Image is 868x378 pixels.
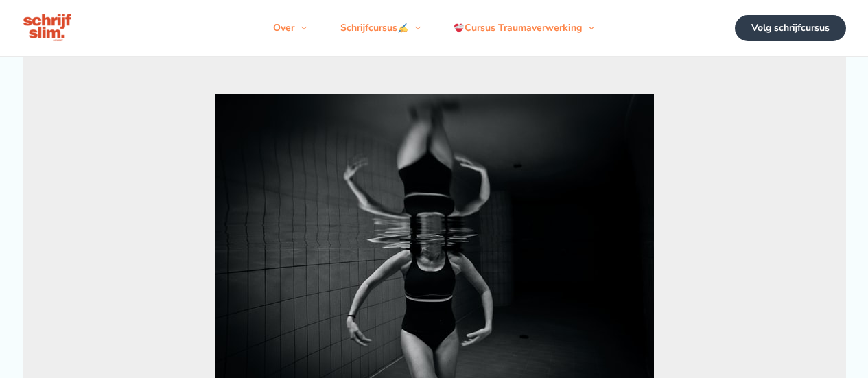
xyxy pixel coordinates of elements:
span: Menu schakelen [582,8,594,49]
a: SchrijfcursusMenu schakelen [324,8,437,49]
span: Menu schakelen [294,8,307,49]
img: schrijfcursus schrijfslim academy [23,12,73,44]
img: ❤️‍🩹 [454,23,464,33]
span: Menu schakelen [408,8,421,49]
a: OverMenu schakelen [257,8,323,49]
a: Cursus TraumaverwerkingMenu schakelen [437,8,611,49]
a: Volg schrijfcursus [735,15,846,41]
img: ✍️ [398,23,408,33]
nav: Navigatie op de site: Menu [257,8,611,49]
